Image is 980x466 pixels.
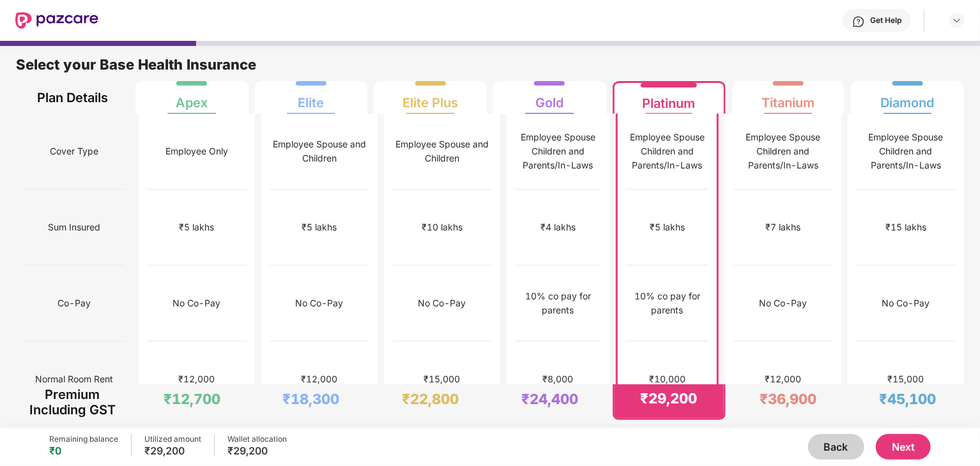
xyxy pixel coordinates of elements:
[48,215,100,239] span: Sum Insured
[515,289,601,317] div: 10% co pay for parents
[24,384,121,420] div: Premium Including GST
[298,85,324,110] div: Elite
[16,56,964,81] div: Select your Base Health Insurance
[885,220,926,234] div: ₹15 lakhs
[760,296,808,310] div: No Co-Pay
[418,296,466,310] div: No Co-Pay
[626,289,708,317] div: 10% co pay for parents
[540,220,576,234] div: ₹4 lakhs
[808,434,864,460] button: Back
[402,390,459,408] div: ₹22,800
[144,434,201,444] div: Utilized amount
[424,372,461,386] div: ₹15,000
[179,372,215,386] div: ₹12,000
[626,130,708,172] div: Employee Spouse Children and Parents/In-Laws
[302,372,338,386] div: ₹12,000
[176,85,208,110] div: Apex
[402,85,458,110] div: Elite Plus
[641,389,698,407] div: ₹29,200
[649,372,685,386] div: ₹10,000
[643,86,696,111] div: Platinum
[15,12,98,29] img: New Pazcare Logo
[876,434,931,460] button: Next
[952,15,962,26] img: svg+xml;base64,PHN2ZyBpZD0iRHJvcGRvd24tMzJ4MzIiIHhtbG5zPSJodHRwOi8vd3d3LnczLm9yZy8yMDAwL3N2ZyIgd2...
[164,390,220,408] div: ₹12,700
[270,137,369,165] div: Employee Spouse and Children
[879,390,936,408] div: ₹45,100
[856,130,956,172] div: Employee Spouse Children and Parents/In-Laws
[882,296,930,310] div: No Co-Pay
[35,367,113,391] span: Normal Room Rent
[165,144,228,158] div: Employee Only
[543,372,574,386] div: ₹8,000
[852,15,865,28] img: svg+xml;base64,PHN2ZyBpZD0iSGVscC0zMngzMiIgeG1sbnM9Imh0dHA6Ly93d3cudzMub3JnLzIwMDAvc3ZnIiB3aWR0aD...
[49,434,118,444] div: Remaining balance
[515,130,601,172] div: Employee Spouse Children and Parents/In-Laws
[227,434,287,444] div: Wallet allocation
[302,220,337,234] div: ₹5 lakhs
[650,220,685,234] div: ₹5 lakhs
[881,85,935,110] div: Diamond
[766,220,801,234] div: ₹7 lakhs
[733,130,833,172] div: Employee Spouse Children and Parents/In-Laws
[227,444,287,457] div: ₹29,200
[180,220,215,234] div: ₹5 lakhs
[535,85,563,110] div: Gold
[296,296,344,310] div: No Co-Pay
[888,372,924,386] div: ₹15,000
[49,444,118,457] div: ₹0
[870,15,901,26] div: Get Help
[24,81,121,114] div: Plan Details
[144,444,201,457] div: ₹29,200
[392,137,492,165] div: Employee Spouse and Children
[760,390,816,408] div: ₹36,900
[762,85,815,110] div: Titanium
[57,291,91,315] span: Co-Pay
[173,296,221,310] div: No Co-Pay
[765,372,802,386] div: ₹12,000
[521,390,578,408] div: ₹24,400
[282,390,339,408] div: ₹18,300
[422,220,463,234] div: ₹10 lakhs
[50,139,98,163] span: Cover Type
